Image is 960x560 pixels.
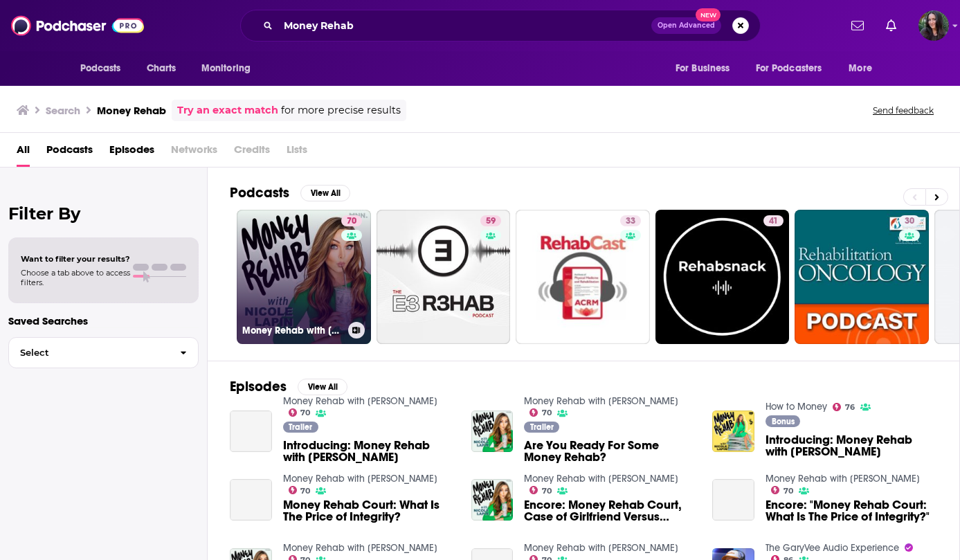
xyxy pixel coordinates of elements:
[9,348,169,357] span: Select
[17,138,30,167] a: All
[524,395,678,407] a: Money Rehab with Nicole Lapin
[300,410,310,416] span: 70
[283,542,437,554] a: Money Rehab with Nicole Lapin
[300,488,310,494] span: 70
[918,10,949,41] img: User Profile
[769,215,778,228] span: 41
[486,215,496,228] span: 59
[8,204,199,224] h2: Filter By
[763,215,784,226] a: 41
[240,10,761,42] div: Search podcasts, credits, & more...
[524,473,678,485] a: Money Rehab with Nicole Lapin
[289,408,311,417] a: 70
[772,417,795,426] span: Bonus
[524,499,696,523] a: Encore: Money Rehab Court, Case of Girlfriend Versus Boyfriend
[905,215,914,228] span: 30
[21,268,130,287] span: Choose a tab above to access filters.
[347,215,356,228] span: 70
[918,10,949,41] span: Logged in as elenadreamday
[516,210,650,344] a: 33
[46,138,93,167] a: Podcasts
[771,486,793,494] a: 70
[747,55,842,82] button: open menu
[171,138,217,167] span: Networks
[784,488,793,494] span: 70
[666,55,748,82] button: open menu
[524,542,678,554] a: Money Rehab with Nicole Lapin
[192,55,269,82] button: open menu
[766,499,937,523] a: Encore: "Money Rehab Court: What Is The Price of Integrity?"
[524,440,696,463] a: Are You Ready For Some Money Rehab?
[712,410,754,453] a: Introducing: Money Rehab with Nicole Lapin
[849,59,872,78] span: More
[529,486,552,494] a: 70
[712,479,754,521] a: Encore: "Money Rehab Court: What Is The Price of Integrity?"
[833,403,855,411] a: 76
[289,486,311,494] a: 70
[696,8,721,21] span: New
[846,14,869,37] a: Show notifications dropdown
[839,55,889,82] button: open menu
[109,138,154,167] a: Episodes
[230,184,289,201] h2: Podcasts
[289,423,312,431] span: Trailer
[21,254,130,264] span: Want to filter your results?
[234,138,270,167] span: Credits
[230,184,350,201] a: PodcastsView All
[46,104,80,117] h3: Search
[283,395,437,407] a: Money Rehab with Nicole Lapin
[283,440,455,463] span: Introducing: Money Rehab with [PERSON_NAME]
[341,215,362,226] a: 70
[766,401,827,413] a: How to Money
[918,10,949,41] button: Show profile menu
[281,102,401,118] span: for more precise results
[177,102,278,118] a: Try an exact match
[756,59,822,78] span: For Podcasters
[11,12,144,39] img: Podchaser - Follow, Share and Rate Podcasts
[283,440,455,463] a: Introducing: Money Rehab with Nicole Lapin
[8,314,199,327] p: Saved Searches
[300,185,350,201] button: View All
[283,499,455,523] a: Money Rehab Court: What Is The Price of Integrity?
[230,479,272,521] a: Money Rehab Court: What Is The Price of Integrity?
[283,473,437,485] a: Money Rehab with Nicole Lapin
[71,55,139,82] button: open menu
[795,210,929,344] a: 30
[766,434,937,458] span: Introducing: Money Rehab with [PERSON_NAME]
[471,410,514,453] img: Are You Ready For Some Money Rehab?
[237,210,371,344] a: 70Money Rehab with [PERSON_NAME]
[298,379,347,395] button: View All
[676,59,730,78] span: For Business
[658,22,715,29] span: Open Advanced
[147,59,176,78] span: Charts
[377,210,511,344] a: 59
[620,215,641,226] a: 33
[899,215,920,226] a: 30
[471,479,514,521] img: Encore: Money Rehab Court, Case of Girlfriend Versus Boyfriend
[655,210,790,344] a: 41
[766,542,899,554] a: The GaryVee Audio Experience
[845,404,855,410] span: 76
[766,473,920,485] a: Money Rehab with Nicole Lapin
[230,410,272,453] a: Introducing: Money Rehab with Nicole Lapin
[97,104,166,117] h3: Money Rehab
[626,215,635,228] span: 33
[542,488,552,494] span: 70
[869,105,938,116] button: Send feedback
[880,14,902,37] a: Show notifications dropdown
[480,215,501,226] a: 59
[201,59,251,78] span: Monitoring
[138,55,185,82] a: Charts
[651,17,721,34] button: Open AdvancedNew
[80,59,121,78] span: Podcasts
[766,434,937,458] a: Introducing: Money Rehab with Nicole Lapin
[529,408,552,417] a: 70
